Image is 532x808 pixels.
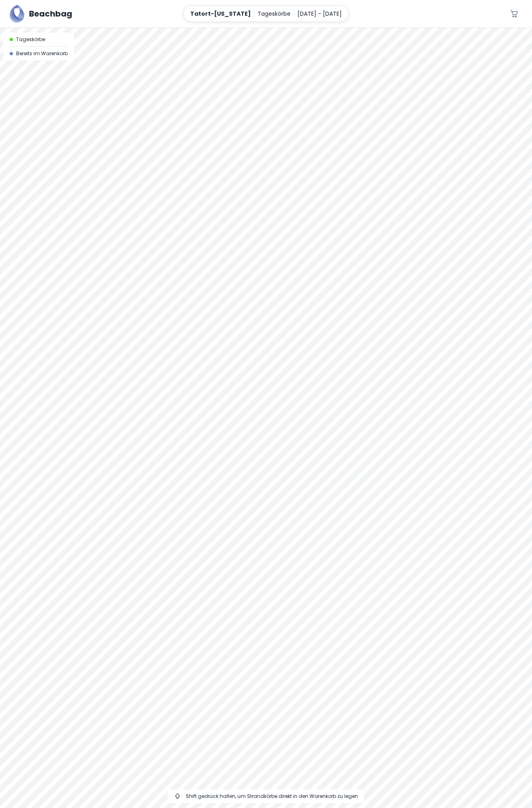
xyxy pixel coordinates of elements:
[297,9,342,18] p: [DATE] - [DATE]
[186,793,358,800] span: Shift gedrück halten, um Strandkörbe direkt in den Warenkorb zu legen
[16,36,45,43] span: Tageskörbe
[16,50,68,57] span: Bereits im Warenkorb
[190,9,251,18] p: Tatort-[US_STATE]
[10,5,24,23] img: Beachbag
[258,9,291,18] p: Tageskörbe
[29,8,72,20] h5: Beachbag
